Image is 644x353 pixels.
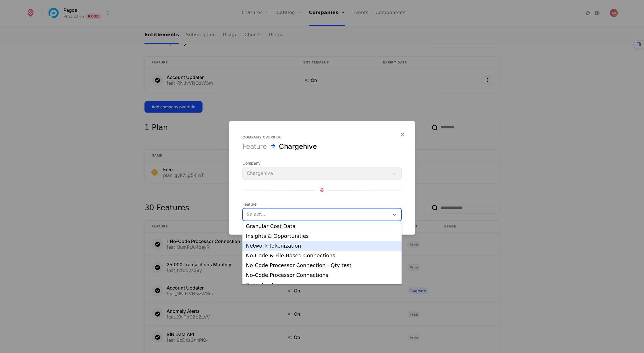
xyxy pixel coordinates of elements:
[246,273,398,278] div: No-Code Processor Connections
[242,142,267,151] div: Feature
[246,253,398,258] div: No-Code & File-Based Connections
[242,160,402,166] span: Company
[246,282,398,288] div: Opportunities
[242,201,402,207] span: Feature
[246,224,398,229] div: Granular Cost Data
[279,142,317,151] div: Chargehive
[246,243,398,248] div: Network Tokenization
[246,263,398,268] div: No-Code Processor Connection - Qty test
[246,234,398,239] div: Insights & Opportunities
[242,135,402,139] div: Company override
